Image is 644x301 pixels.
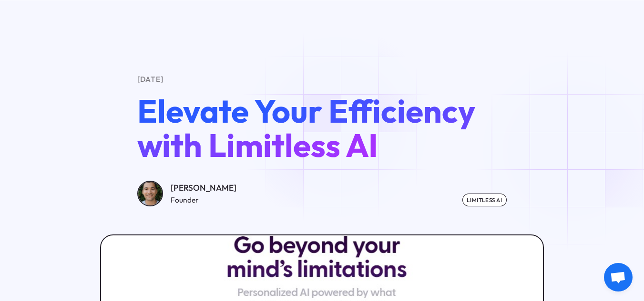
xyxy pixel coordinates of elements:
div: Founder [171,194,236,205]
div: Limitless AI [462,194,507,206]
div: [DATE] [137,74,507,85]
span: Elevate Your Efficiency with Limitless AI [137,90,475,165]
div: [PERSON_NAME] [171,182,236,194]
div: Open chat [604,263,633,291]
